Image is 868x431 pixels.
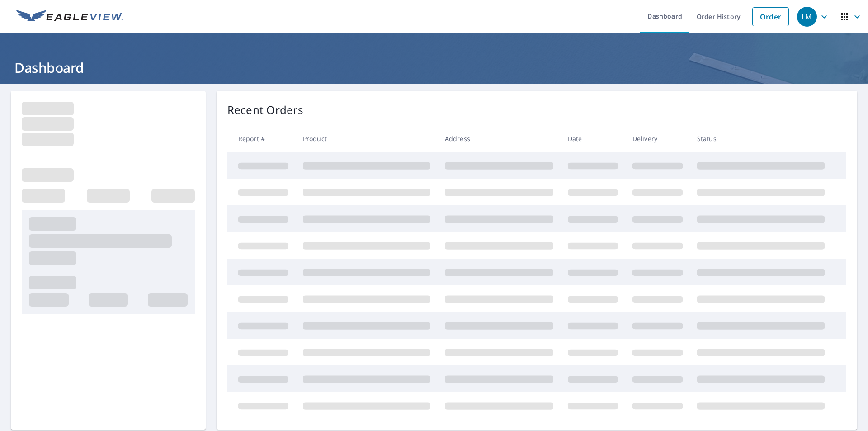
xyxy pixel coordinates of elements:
th: Address [438,125,561,152]
div: LM [797,7,817,27]
p: Recent Orders [227,102,303,118]
th: Delivery [625,125,690,152]
img: EV Logo [16,10,123,24]
h1: Dashboard [11,58,857,77]
th: Product [296,125,438,152]
th: Date [561,125,625,152]
a: Order [752,7,789,26]
th: Report # [227,125,296,152]
th: Status [690,125,832,152]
